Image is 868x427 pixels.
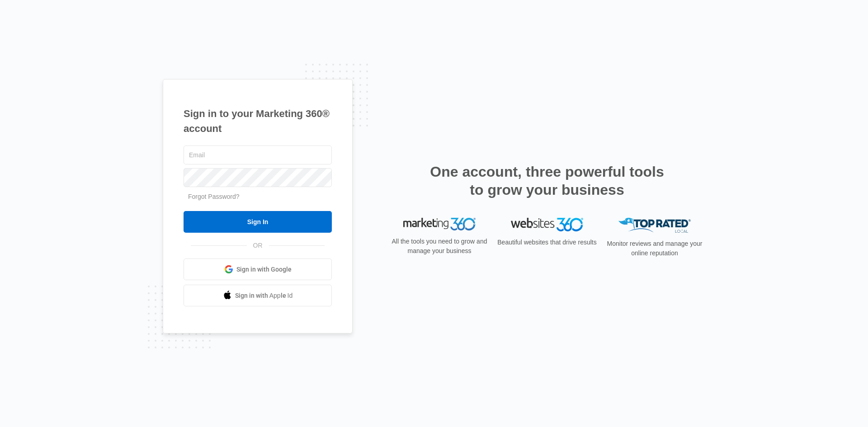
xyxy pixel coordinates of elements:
[184,145,332,164] input: Email
[427,163,667,199] h2: One account, three powerful tools to grow your business
[236,265,292,274] span: Sign in with Google
[184,106,332,136] h1: Sign in to your Marketing 360® account
[184,285,332,306] a: Sign in with Apple Id
[604,239,705,258] p: Monitor reviews and manage your online reputation
[403,218,476,230] img: Marketing 360
[188,193,240,200] a: Forgot Password?
[618,218,691,233] img: Top Rated Local
[235,291,293,300] span: Sign in with Apple Id
[511,218,583,231] img: Websites 360
[247,241,269,250] span: OR
[184,211,332,233] input: Sign In
[184,258,332,280] a: Sign in with Google
[389,237,490,256] p: All the tools you need to grow and manage your business
[496,238,598,247] p: Beautiful websites that drive results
